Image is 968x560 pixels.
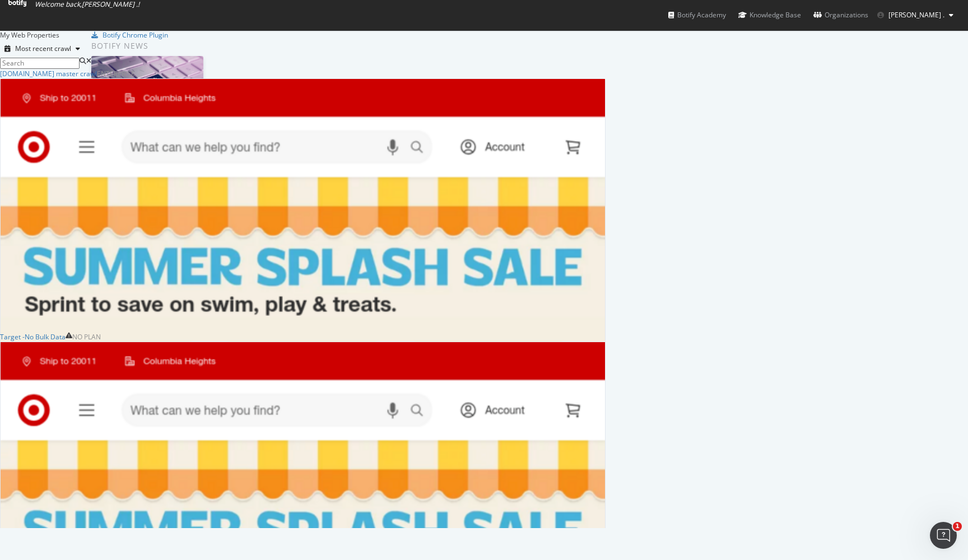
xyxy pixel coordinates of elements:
[953,522,962,531] span: 1
[91,56,203,115] img: Prepare for Black Friday 2025 by Prioritizing AI Search Visibility
[103,30,168,40] div: Botify Chrome Plugin
[738,10,801,21] div: Knowledge Base
[72,332,101,342] div: No Plan
[15,45,71,52] div: Most recent crawl
[91,40,328,52] div: Botify news
[888,10,944,20] span: Balajee .
[668,10,726,21] div: Botify Academy
[930,522,957,549] iframe: Intercom live chat
[97,69,135,78] div: Enterprise
[91,30,168,40] a: Botify Chrome Plugin
[813,10,868,21] div: Organizations
[868,6,962,24] button: [PERSON_NAME] .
